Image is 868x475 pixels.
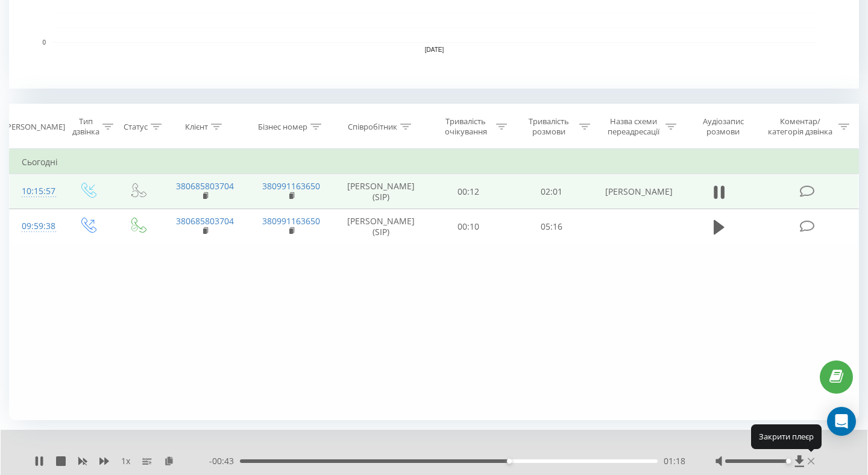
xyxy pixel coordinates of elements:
div: Аудіозапис розмови [690,116,756,137]
a: 380685803704 [176,215,234,227]
div: 09:59:38 [22,215,51,238]
div: Клієнт [185,122,208,132]
td: 05:16 [510,209,593,244]
span: - 00:43 [209,455,240,467]
a: 380685803704 [176,180,234,192]
td: 00:12 [427,174,511,209]
div: Accessibility label [786,459,791,464]
div: Accessibility label [507,459,512,464]
div: Коментар/категорія дзвінка [765,116,835,137]
div: [PERSON_NAME] [4,122,65,132]
td: 00:10 [427,209,511,244]
div: Open Intercom Messenger [827,407,856,436]
div: Бізнес номер [258,122,307,132]
div: Закрити плеєр [751,424,822,448]
div: 10:15:57 [22,180,51,203]
td: [PERSON_NAME] (SIP) [335,174,427,209]
text: [DATE] [425,46,444,53]
div: Тривалість розмови [521,116,576,137]
td: 02:01 [510,174,593,209]
div: Статус [124,122,148,132]
td: [PERSON_NAME] (SIP) [335,209,427,244]
text: 0 [42,39,46,46]
span: 01:18 [664,455,685,467]
td: [PERSON_NAME] [593,174,679,209]
a: 380991163650 [262,215,320,227]
div: Назва схеми переадресації [604,116,662,137]
span: 1 x [121,455,130,467]
a: 380991163650 [262,180,320,192]
div: Співробітник [348,122,397,132]
div: Тип дзвінка [72,116,99,137]
div: Тривалість очікування [438,116,494,137]
td: Сьогодні [10,150,859,174]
